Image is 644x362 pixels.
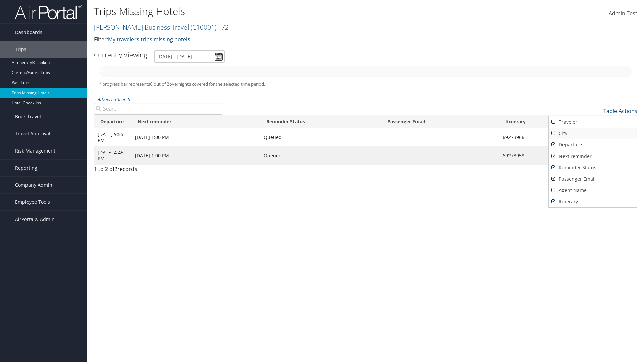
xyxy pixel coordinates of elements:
[549,173,637,185] a: Passenger Email
[15,211,55,228] span: AirPortal® Admin
[15,41,26,58] span: Trips
[15,160,37,176] span: Reporting
[15,24,42,41] span: Dashboards
[549,185,637,196] a: Agent Name
[549,150,637,162] a: Next reminder
[15,142,55,159] span: Risk Management
[549,116,637,128] a: Traveler
[15,4,82,20] img: airportal-logo.png
[15,125,50,142] span: Travel Approval
[15,194,50,210] span: Employee Tools
[15,108,41,125] span: Book Travel
[549,162,637,173] a: Reminder Status
[15,177,52,193] span: Company Admin
[549,196,637,207] a: Itinerary
[549,128,637,139] a: City
[549,139,637,150] a: Departure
